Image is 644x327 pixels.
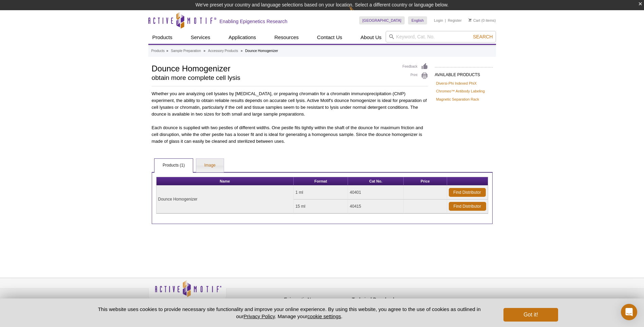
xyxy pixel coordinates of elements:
[359,16,405,24] a: [GEOGRAPHIC_DATA]
[503,308,558,322] button: Got it!
[403,72,428,80] a: Print
[152,124,428,145] p: Each dounce is supplied with two pestles of different widths. One pestle fits tightly within the ...
[436,88,485,94] a: Chromeo™ Antibody Labeling
[449,202,486,211] a: Find Distributor
[166,49,168,53] li: »
[621,304,637,320] div: Open Intercom Messenger
[270,31,303,44] a: Resources
[473,34,493,39] span: Search
[386,31,496,42] input: Keyword, Cat. No.
[187,31,215,44] a: Services
[151,48,165,54] a: Products
[408,16,427,24] a: English
[294,200,348,213] td: 15 ml
[404,177,447,186] th: Price
[468,16,496,24] li: (0 items)
[243,313,275,319] a: Privacy Policy
[148,278,226,306] img: Active Motif,
[152,63,396,73] h1: Dounce Homogenizer
[208,48,238,54] a: Accessory Products
[434,18,443,23] a: Login
[86,306,493,320] p: This website uses cookies to provide necessary site functionality and improve your online experie...
[294,177,348,186] th: Format
[152,90,428,118] p: Whether you are analyzing cell lysates by [MEDICAL_DATA], or preparing chromatin for a chromatin ...
[171,48,201,54] a: Sample Preparation
[294,186,348,200] td: 1 ml
[196,159,224,172] a: Image
[349,5,367,21] img: Change Here
[468,18,480,23] a: Cart
[445,16,446,24] li: |
[203,49,205,53] li: »
[449,188,486,197] a: Find Distributor
[284,297,349,303] h4: Epigenetic News
[245,49,278,53] li: Dounce Homogenizer
[420,290,471,305] table: Click to Verify - This site chose Symantec SSL for secure e-commerce and confidential communicati...
[435,67,493,79] h2: AVAILABLE PRODUCTS
[307,313,341,319] button: cookie settings
[436,80,477,86] a: Diversi-Phi Indexed PhiX
[348,186,404,200] td: 40401
[224,31,260,44] a: Applications
[348,177,404,186] th: Cat No.
[313,31,346,44] a: Contact Us
[468,18,472,22] img: Your Cart
[157,177,294,186] th: Name
[448,18,462,23] a: Register
[230,296,256,306] a: Privacy Policy
[471,34,495,40] button: Search
[403,63,428,70] a: Feedback
[148,31,177,44] a: Products
[352,297,417,303] h4: Technical Downloads
[356,31,386,44] a: About Us
[154,159,193,172] a: Products (1)
[220,18,288,24] h2: Enabling Epigenetics Research
[157,186,294,213] td: Dounce Homogenizer
[241,49,243,53] li: »
[348,200,404,213] td: 40415
[436,96,479,102] a: Magnetic Separation Rack
[152,75,396,81] h2: obtain more complete cell lysis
